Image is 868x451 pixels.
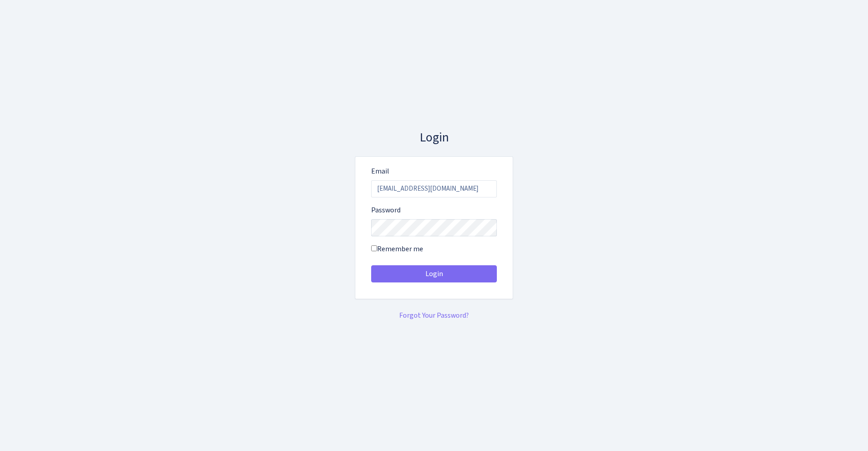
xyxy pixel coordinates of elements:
[371,166,389,177] label: Email
[355,130,513,146] h3: Login
[371,265,497,282] button: Login
[371,244,423,254] label: Remember me
[371,245,377,251] input: Remember me
[399,310,469,320] a: Forgot Your Password?
[371,205,401,216] label: Password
